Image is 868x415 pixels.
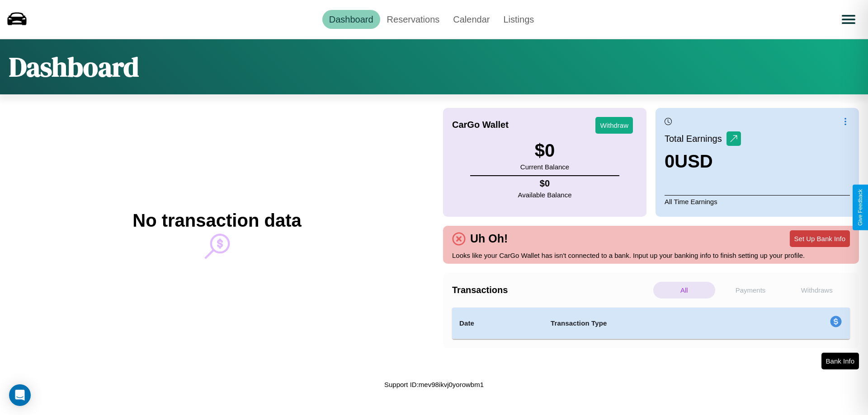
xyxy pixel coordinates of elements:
[132,210,301,231] h2: No transaction data
[459,318,536,329] h4: Date
[452,308,850,339] table: simple table
[9,384,31,406] div: Open Intercom Messenger
[452,285,651,295] h4: Transactions
[857,189,863,226] div: Give Feedback
[9,48,139,85] h1: Dashboard
[518,189,572,201] p: Available Balance
[836,7,861,32] button: Open menu
[452,249,850,261] p: Looks like your CarGo Wallet has isn't connected to a bank. Input up your banking info to finish ...
[452,120,509,130] h4: CarGo Wallet
[790,230,850,247] button: Set Up Bank Info
[322,10,380,29] a: Dashboard
[595,117,633,134] button: Withdraw
[384,378,484,391] p: Support ID: mev98ikvj0yorowbm1
[518,178,572,189] h4: $ 0
[821,353,859,369] button: Bank Info
[466,232,512,245] h4: Uh Oh!
[653,282,715,298] p: All
[665,195,850,208] p: All Time Earnings
[380,10,447,29] a: Reservations
[520,161,569,173] p: Current Balance
[496,10,541,29] a: Listings
[551,318,756,329] h4: Transaction Type
[665,131,726,147] p: Total Earnings
[720,282,782,298] p: Payments
[520,140,569,161] h3: $ 0
[786,282,848,298] p: Withdraws
[665,151,741,172] h3: 0 USD
[446,10,496,29] a: Calendar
